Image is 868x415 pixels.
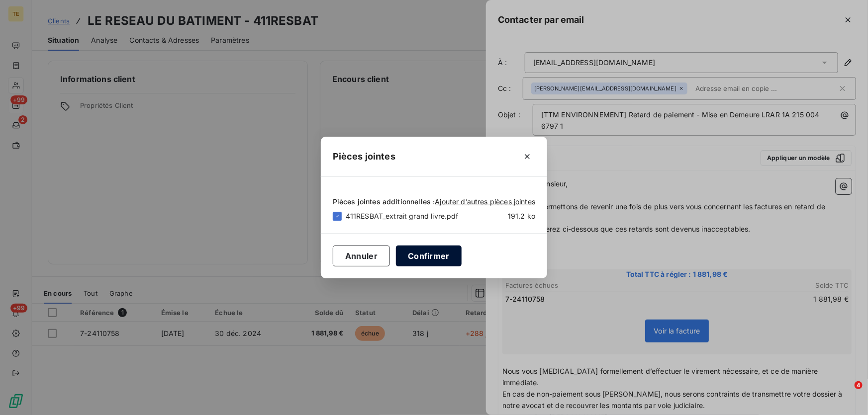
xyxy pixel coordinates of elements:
h5: Pièces jointes [333,150,395,164]
span: 4 [855,381,863,389]
button: Annuler [333,246,390,266]
span: Ajouter d’autres pièces jointes [435,197,536,206]
span: Pièces jointes additionnelles : [333,197,435,207]
button: Confirmer [396,246,462,266]
span: 411RESBAT_extrait grand livre.pdf [346,211,476,221]
span: 191.2 ko [476,211,535,221]
iframe: Intercom live chat [834,381,858,405]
